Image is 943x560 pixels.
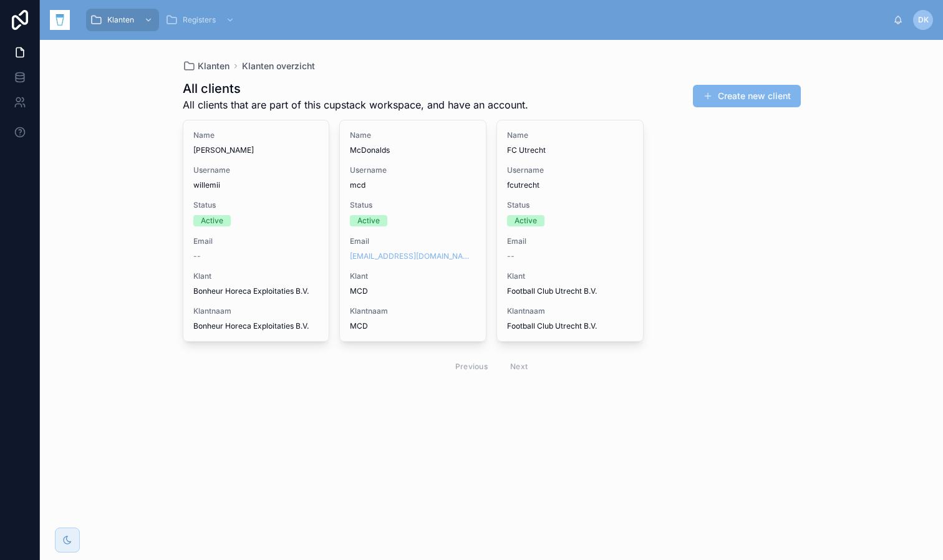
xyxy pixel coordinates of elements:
span: MCD [350,321,476,331]
div: Active [357,215,380,226]
span: Klant [350,271,476,281]
a: Klanten [183,60,230,72]
span: -- [507,251,515,261]
span: DK [918,15,929,25]
a: [EMAIL_ADDRESS][DOMAIN_NAME] [350,251,476,261]
span: -- [193,251,201,261]
a: Registers [162,9,241,31]
span: Football Club Utrecht B.V. [507,321,633,331]
span: Bonheur Horeca Exploitaties B.V. [193,321,319,331]
span: MCD [350,286,368,296]
span: Email [350,236,476,246]
span: All clients that are part of this cupstack workspace, and have an account. [183,97,528,112]
span: Klanten [107,15,134,25]
span: Status [193,200,319,210]
span: Status [350,200,476,210]
span: Username [507,165,633,175]
span: Status [507,200,633,210]
span: Klant [193,271,319,281]
span: Klanten [198,60,230,72]
a: Klanten [86,9,159,31]
span: Klantnaam [507,306,633,316]
h1: All clients [183,80,528,97]
button: Create new client [693,85,801,107]
div: scrollable content [80,6,893,34]
span: Klantnaam [193,306,319,316]
span: Football Club Utrecht B.V. [507,286,597,296]
span: McDonalds [350,145,476,155]
span: [PERSON_NAME] [193,145,319,155]
span: Klant [507,271,633,281]
a: Name[PERSON_NAME]UsernamewillemiiStatusActiveEmail--KlantBonheur Horeca Exploitaties B.V.Klantnaa... [183,120,330,342]
span: Name [507,130,633,140]
span: Email [193,236,319,246]
span: Klantnaam [350,306,476,316]
a: NameMcDonaldsUsernamemcdStatusActiveEmail[EMAIL_ADDRESS][DOMAIN_NAME]KlantMCDKlantnaamMCD [339,120,486,342]
a: NameFC UtrechtUsernamefcutrechtStatusActiveEmail--KlantFootball Club Utrecht B.V.KlantnaamFootbal... [496,120,644,342]
div: Active [515,215,537,226]
span: Name [193,130,319,140]
span: Username [193,165,319,175]
span: FC Utrecht [507,145,633,155]
a: Klanten overzicht [242,60,315,72]
span: mcd [350,180,476,190]
span: Name [350,130,476,140]
span: Registers [183,15,216,25]
span: willemii [193,180,319,190]
span: Email [507,236,633,246]
img: App logo [50,10,70,30]
div: Active [201,215,223,226]
span: Username [350,165,476,175]
span: fcutrecht [507,180,633,190]
span: Bonheur Horeca Exploitaties B.V. [193,286,309,296]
